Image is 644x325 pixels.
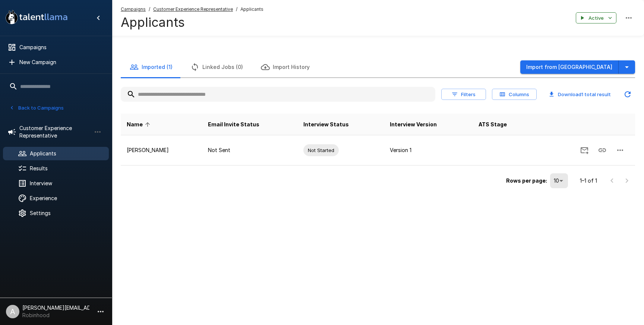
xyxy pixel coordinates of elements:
[479,120,507,129] span: ATS Stage
[127,120,152,129] span: Name
[520,60,619,74] button: Import from [GEOGRAPHIC_DATA]
[121,57,181,78] button: Imported (1)
[127,146,196,154] p: [PERSON_NAME]
[252,57,319,78] button: Import History
[580,177,597,184] p: 1–1 of 1
[303,147,339,154] span: Not Started
[441,89,486,100] button: Filters
[303,120,349,129] span: Interview Status
[575,146,593,153] span: Send Invitation
[390,120,437,129] span: Interview Version
[121,15,263,30] h4: Applicants
[593,146,611,153] span: Copy Interview Link
[576,12,616,24] button: Active
[492,89,537,100] button: Columns
[181,57,252,78] button: Linked Jobs (0)
[390,146,467,154] p: Version 1
[620,87,635,102] button: Updated Today - 11:52 AM
[208,120,259,129] span: Email Invite Status
[506,177,547,184] p: Rows per page:
[550,173,568,188] div: 10
[543,89,617,100] button: Download1 total result
[208,146,291,154] p: Not Sent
